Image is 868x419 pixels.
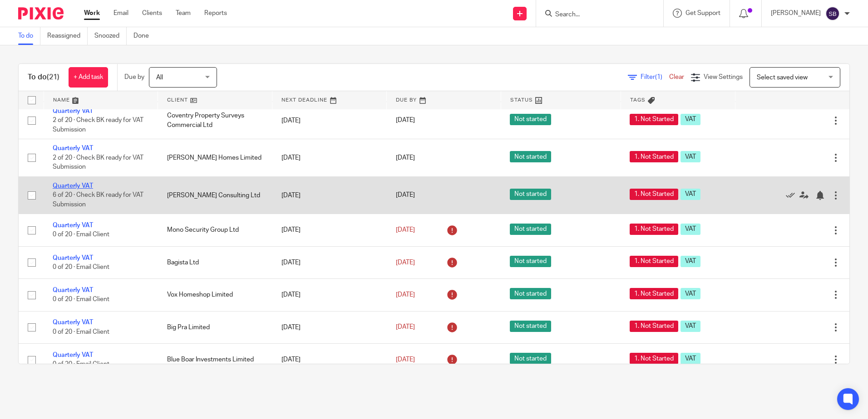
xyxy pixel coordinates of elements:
[53,287,93,293] a: Quarterly VAT
[69,67,108,88] a: + Add task
[757,74,808,81] span: Select saved view
[396,356,415,363] span: [DATE]
[630,97,646,102] span: Tags
[681,321,700,332] span: VAT
[630,256,678,267] span: 1. Not Started
[53,192,143,208] span: 6 of 20 · Check BK ready for VAT Submission
[158,176,272,214] td: [PERSON_NAME] Consulting Ltd
[204,9,227,18] a: Reports
[158,214,272,246] td: Mono Security Group Ltd
[124,73,144,82] p: Due by
[396,227,415,233] span: [DATE]
[272,102,387,139] td: [DATE]
[158,279,272,311] td: Vox Homeshop Limited
[630,151,678,162] span: 1. Not Started
[510,353,551,364] span: Not started
[53,352,93,358] a: Quarterly VAT
[53,145,93,151] a: Quarterly VAT
[510,114,551,125] span: Not started
[158,139,272,176] td: [PERSON_NAME] Homes Limited
[53,297,109,303] span: 0 of 20 · Email Client
[510,189,551,200] span: Not started
[630,189,678,200] span: 1. Not Started
[94,27,127,45] a: Snoozed
[158,344,272,376] td: Blue Boar Investments Limited
[272,214,387,246] td: [DATE]
[133,27,156,45] a: Done
[272,279,387,311] td: [DATE]
[630,288,678,299] span: 1. Not Started
[510,256,551,267] span: Not started
[681,151,700,162] span: VAT
[53,264,109,270] span: 0 of 20 · Email Client
[272,344,387,376] td: [DATE]
[825,6,840,21] img: svg%3E
[510,288,551,299] span: Not started
[84,9,100,18] a: Work
[630,114,678,125] span: 1. Not Started
[272,246,387,278] td: [DATE]
[396,192,415,199] span: [DATE]
[53,108,93,114] a: Quarterly VAT
[681,114,700,125] span: VAT
[53,361,109,367] span: 0 of 20 · Email Client
[18,7,64,19] img: Pixie
[396,292,415,298] span: [DATE]
[158,102,272,139] td: Coventry Property Surveys Commercial Ltd
[681,288,700,299] span: VAT
[510,224,551,235] span: Not started
[176,9,191,18] a: Team
[53,155,143,171] span: 2 of 20 · Check BK ready for VAT Submission
[272,311,387,343] td: [DATE]
[669,74,684,80] a: Clear
[630,321,678,332] span: 1. Not Started
[681,256,700,267] span: VAT
[47,73,59,81] span: (21)
[554,11,636,19] input: Search
[156,74,163,81] span: All
[53,183,93,189] a: Quarterly VAT
[681,353,700,364] span: VAT
[630,353,678,364] span: 1. Not Started
[47,27,88,45] a: Reassigned
[18,27,40,45] a: To do
[158,246,272,278] td: Bagista Ltd
[53,232,109,238] span: 0 of 20 · Email Client
[704,74,743,80] span: View Settings
[272,139,387,176] td: [DATE]
[142,9,162,18] a: Clients
[686,10,720,16] span: Get Support
[53,255,93,261] a: Quarterly VAT
[510,151,551,162] span: Not started
[655,74,662,80] span: (1)
[771,9,821,18] p: [PERSON_NAME]
[53,319,93,326] a: Quarterly VAT
[53,222,93,229] a: Quarterly VAT
[510,321,551,332] span: Not started
[272,176,387,214] td: [DATE]
[396,324,415,331] span: [DATE]
[396,259,415,266] span: [DATE]
[681,189,700,200] span: VAT
[681,224,700,235] span: VAT
[53,117,143,133] span: 2 of 20 · Check BK ready for VAT Submission
[641,74,669,80] span: Filter
[53,329,109,335] span: 0 of 20 · Email Client
[396,155,415,161] span: [DATE]
[630,224,678,235] span: 1. Not Started
[396,117,415,124] span: [DATE]
[113,9,128,18] a: Email
[28,73,59,82] h1: To do
[786,190,799,200] a: Mark as done
[158,311,272,343] td: Big Pra Limited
